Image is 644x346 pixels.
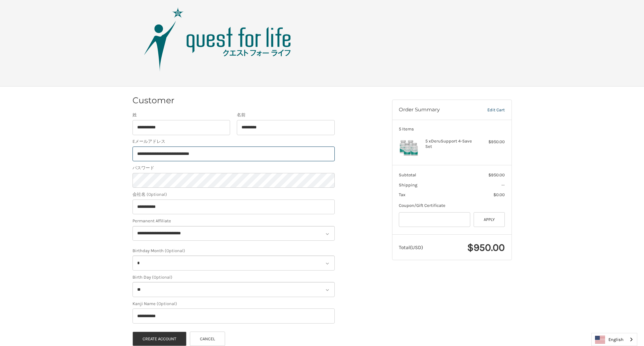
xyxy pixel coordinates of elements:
[478,138,505,145] div: $950.00
[132,191,335,198] label: 会社名
[157,301,177,306] small: (Optional)
[132,138,335,145] label: Eメールアドレス
[132,332,187,346] button: Create Account
[132,247,335,254] label: Birthday Month
[152,275,172,280] small: (Optional)
[132,300,335,307] label: Kanji Name
[488,172,505,177] span: $950.00
[399,126,505,132] h3: 5 Items
[399,172,416,177] span: Subtotal
[132,218,335,224] label: Permanent Affiliate
[474,212,505,227] button: Apply
[190,332,225,346] a: Cancel
[132,165,335,171] label: パスワード
[165,248,185,253] small: (Optional)
[237,112,335,118] label: 名前
[399,192,406,197] span: Tax
[473,107,505,113] a: Edit Cart
[501,182,505,187] span: --
[134,6,302,73] img: Quest Group
[493,192,505,197] span: $0.00
[132,95,174,106] h2: Customer
[425,138,477,150] h4: 5 x DeruSupport 4-Save Set
[399,182,417,187] span: Shipping
[399,244,423,250] span: Total (USD)
[467,241,505,253] span: $950.00
[147,192,167,197] small: (Optional)
[132,112,230,118] label: 姓
[399,202,505,209] div: Coupon/Gift Certificate
[399,107,473,113] h3: Order Summary
[132,274,335,281] label: Birth Day
[399,212,470,227] input: Gift Certificate or Coupon Code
